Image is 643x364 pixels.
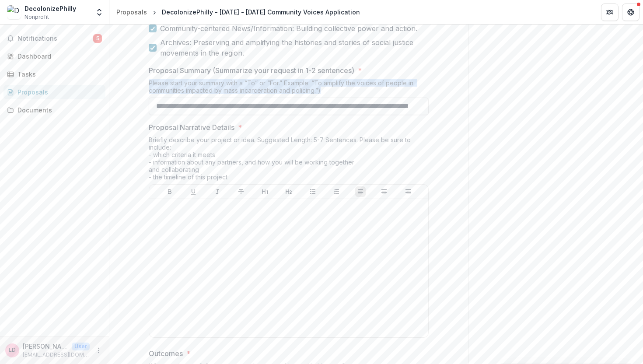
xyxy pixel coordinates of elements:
button: Partners [601,3,619,21]
button: More [93,345,104,356]
p: [PERSON_NAME] [23,342,68,351]
img: DecolonizePhilly [7,5,21,19]
button: Ordered List [331,186,342,197]
p: Proposal Summary (Summarize your request in 1-2 sentences) [149,65,354,76]
div: Tasks [17,70,98,79]
a: Proposals [3,85,105,99]
button: Heading 1 [260,186,270,197]
button: Heading 2 [283,186,294,197]
a: Documents [3,103,105,117]
button: Get Help [622,3,640,21]
div: Briefly describe your project or idea. Suggested Length: 5-7 Sentences. Please be sure to include... [149,136,429,184]
button: Italicize [212,186,223,197]
p: User [72,343,90,350]
p: Proposal Narrative Details [149,122,234,133]
button: Open entity switcher [93,3,105,21]
button: Bold [164,186,175,197]
button: Underline [188,186,199,197]
div: DecolonizePhilly [24,4,76,13]
p: [EMAIL_ADDRESS][DOMAIN_NAME] [23,351,90,359]
button: Bullet List [308,186,318,197]
button: Align Right [403,186,413,197]
button: Align Left [355,186,366,197]
button: Strike [236,186,246,197]
span: Nonprofit [24,13,49,21]
span: 5 [93,34,102,43]
button: Align Center [379,186,389,197]
a: Tasks [3,67,105,81]
div: Proposals [17,87,98,97]
div: Documents [17,105,98,115]
button: Notifications5 [3,31,105,45]
span: Notifications [17,35,93,42]
div: DecolonizePhilly - [DATE] - [DATE] Community Voices Application [162,7,360,17]
nav: breadcrumb [113,6,363,18]
div: Dashboard [17,52,98,61]
span: Archives: Preserving and amplifying the histories and stories of social justice movements in the ... [160,37,429,58]
a: Proposals [113,6,150,18]
div: Please start your summary with a “To” or “For.” Example: “To amplify the voices of people in comm... [149,79,429,98]
a: Dashboard [3,49,105,63]
div: Lakesha Datts [9,347,16,353]
span: Community-centered News/Information: Building collective power and action. [160,23,417,34]
p: Outcomes [149,348,183,359]
div: Proposals [116,7,147,17]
